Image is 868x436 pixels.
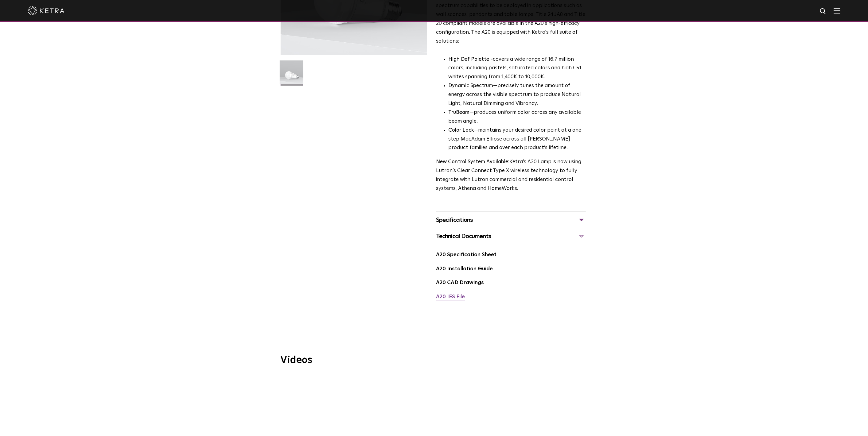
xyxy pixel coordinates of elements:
img: ketra-logo-2019-white [28,6,64,15]
img: Hamburger%20Nav.svg [834,8,840,14]
img: search icon [819,8,827,15]
a: A20 Specification Sheet [436,252,497,257]
img: A20-Lamp-2021-Web-Square [280,60,303,89]
p: Ketra’s A20 Lamp is now using Lutron’s Clear Connect Type X wireless technology to fully integrat... [436,158,586,193]
strong: New Control System Available: [436,159,510,164]
strong: Color Lock [449,128,474,133]
h3: Videos [281,355,588,365]
li: —precisely tunes the amount of energy across the visible spectrum to produce Natural Light, Natur... [449,82,586,108]
div: Technical Documents [436,231,586,241]
p: covers a wide range of 16.7 million colors, including pastels, saturated colors and high CRI whit... [449,55,586,82]
a: A20 Installation Guide [436,266,493,272]
a: A20 IES File [436,294,465,299]
li: —maintains your desired color point at a one step MacAdam Ellipse across all [PERSON_NAME] produc... [449,126,586,153]
div: Specifications [436,215,586,225]
li: —produces uniform color across any available beam angle. [449,108,586,126]
strong: TruBeam [449,110,470,115]
strong: High Def Palette - [449,57,493,62]
a: A20 CAD Drawings [436,280,484,285]
strong: Dynamic Spectrum [449,83,493,88]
